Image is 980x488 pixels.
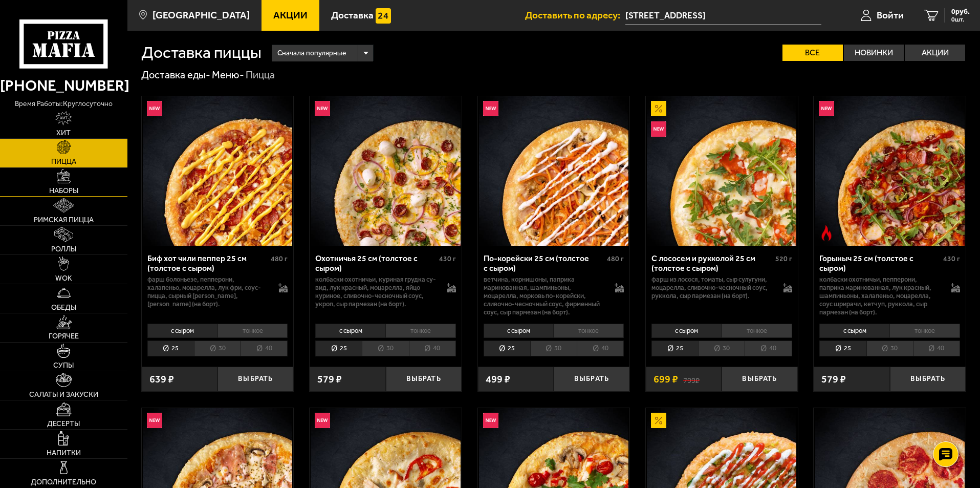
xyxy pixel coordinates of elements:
button: Выбрать [217,367,293,392]
img: Новинка [819,101,834,116]
img: С лососем и рукколой 25 см (толстое с сыром) [647,96,796,246]
span: Обеды [51,304,76,311]
span: Санкт-Петербург, Богатырский проспект, 14к2 [625,6,821,25]
p: фарш из лосося, томаты, сыр сулугуни, моцарелла, сливочно-чесночный соус, руккола, сыр пармезан (... [651,275,773,300]
span: WOK [55,275,72,282]
span: 430 г [943,254,960,263]
span: 579 ₽ [317,374,342,385]
label: Акции [905,45,965,61]
span: 480 г [607,254,624,263]
img: По-корейски 25 см (толстое с сыром) [479,96,628,246]
li: 40 [913,341,960,356]
label: Все [782,45,843,61]
span: Доставка [331,10,374,20]
span: 499 ₽ [486,374,510,385]
button: Выбрать [890,367,966,392]
span: Акции [273,10,308,20]
li: с сыром [651,324,722,338]
img: 15daf4d41897b9f0e9f617042186c801.svg [376,8,391,24]
span: Римская пицца [34,217,94,224]
span: 639 ₽ [149,374,174,385]
li: тонкое [889,324,960,338]
span: 699 ₽ [654,374,678,385]
span: 0 шт. [951,16,970,23]
div: Охотничья 25 см (толстое с сыром) [315,253,437,273]
span: Напитки [47,450,81,457]
img: Горыныч 25 см (толстое с сыром) [815,96,965,246]
li: 25 [819,341,866,356]
li: 25 [147,341,194,356]
li: 30 [698,341,745,356]
button: Выбрать [722,367,797,392]
span: Салаты и закуски [29,391,98,398]
span: Роллы [51,246,76,253]
li: тонкое [722,324,792,338]
img: Новинка [651,121,666,137]
li: 25 [315,341,362,356]
span: Горячее [49,333,79,340]
div: Биф хот чили пеппер 25 см (толстое с сыром) [147,253,269,273]
li: тонкое [385,324,456,338]
li: тонкое [553,324,624,338]
img: Новинка [483,101,498,116]
img: Острое блюдо [819,225,834,241]
h1: Доставка пиццы [141,45,262,61]
label: Новинки [844,45,904,61]
li: 40 [241,341,288,356]
span: Доставить по адресу: [525,10,625,20]
li: с сыром [484,324,554,338]
s: 799 ₽ [683,374,700,385]
p: ветчина, корнишоны, паприка маринованная, шампиньоны, моцарелла, морковь по-корейски, сливочно-че... [484,275,605,316]
div: По-корейски 25 см (толстое с сыром) [484,253,605,273]
li: 30 [362,341,408,356]
span: Пицца [51,158,76,165]
a: АкционныйНовинкаС лососем и рукколой 25 см (толстое с сыром) [646,96,798,246]
li: 40 [577,341,624,356]
li: 30 [194,341,241,356]
span: Сначала популярные [277,44,346,63]
li: 40 [745,341,792,356]
div: Горыныч 25 см (толстое с сыром) [819,253,941,273]
p: фарш болоньезе, пепперони, халапеньо, моцарелла, лук фри, соус-пицца, сырный [PERSON_NAME], [PERS... [147,275,269,308]
a: НовинкаОстрое блюдоГорыныч 25 см (толстое с сыром) [814,96,966,246]
span: Наборы [49,187,78,195]
a: Меню- [212,69,244,81]
img: Биф хот чили пеппер 25 см (толстое с сыром) [143,96,292,246]
div: Пицца [246,69,275,82]
img: Новинка [315,413,330,428]
span: Войти [877,10,904,20]
span: [GEOGRAPHIC_DATA] [153,10,250,20]
span: 0 руб. [951,8,970,15]
li: с сыром [147,324,217,338]
img: Новинка [315,101,330,116]
li: 30 [530,341,577,356]
li: 30 [866,341,913,356]
span: Супы [53,362,74,369]
li: 25 [484,341,530,356]
input: Ваш адрес доставки [625,6,821,25]
span: 579 ₽ [821,374,846,385]
span: 430 г [439,254,456,263]
div: С лососем и рукколой 25 см (толстое с сыром) [651,253,773,273]
li: 40 [409,341,456,356]
span: 480 г [271,254,288,263]
img: Охотничья 25 см (толстое с сыром) [311,96,460,246]
img: Акционный [651,101,666,116]
li: с сыром [819,324,889,338]
a: НовинкаПо-корейски 25 см (толстое с сыром) [478,96,630,246]
img: Новинка [147,413,162,428]
button: Выбрать [554,367,629,392]
span: Десерты [47,420,80,428]
span: 520 г [775,254,792,263]
p: колбаски охотничьи, куриная грудка су-вид, лук красный, моцарелла, яйцо куриное, сливочно-чесночн... [315,275,437,308]
button: Выбрать [386,367,462,392]
img: Новинка [147,101,162,116]
span: Дополнительно [31,479,96,486]
a: НовинкаОхотничья 25 см (толстое с сыром) [310,96,462,246]
a: Доставка еды- [141,69,210,81]
li: 25 [651,341,698,356]
img: Акционный [651,413,666,428]
li: с сыром [315,324,385,338]
li: тонкое [217,324,288,338]
p: колбаски Охотничьи, пепперони, паприка маринованная, лук красный, шампиньоны, халапеньо, моцарелл... [819,275,941,316]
